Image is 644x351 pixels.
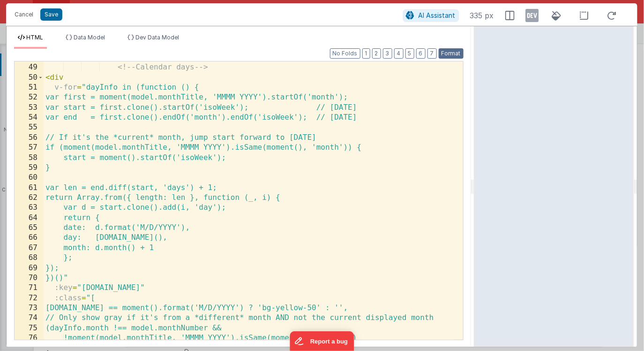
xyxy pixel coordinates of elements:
div: 49 [15,62,44,72]
div: 51 [15,83,44,92]
div: 64 [15,213,44,223]
span: Dev Data Model [135,34,179,41]
div: 69 [15,263,44,273]
div: 72 [15,293,44,303]
div: 67 [15,243,44,253]
div: 57 [15,143,44,153]
button: AI Assistant [403,9,459,22]
button: Save [40,8,62,21]
button: 3 [383,48,392,59]
div: 61 [15,183,44,193]
button: No Folds [330,48,360,59]
div: 71 [15,283,44,293]
div: 73 [15,303,44,313]
div: 66 [15,233,44,243]
div: 62 [15,193,44,203]
span: AI Assistant [419,11,456,19]
button: 4 [394,48,404,59]
div: 58 [15,153,44,163]
iframe: Marker.io feedback button [290,331,354,351]
div: 75 [15,323,44,333]
button: Cancel [10,8,38,21]
div: 60 [15,173,44,183]
div: 59 [15,163,44,173]
div: 63 [15,203,44,213]
div: 54 [15,113,44,122]
div: 65 [15,223,44,233]
span: Data Model [74,34,105,41]
div: 55 [15,122,44,132]
span: 335 px [470,10,494,21]
div: 52 [15,92,44,102]
div: 56 [15,133,44,143]
div: 70 [15,273,44,283]
button: 2 [372,48,381,59]
button: 7 [427,48,437,59]
button: Format [439,48,464,59]
button: 1 [362,48,370,59]
div: 50 [15,73,44,83]
span: HTML [26,34,43,41]
button: 5 [405,48,414,59]
div: 76 [15,333,44,343]
div: 53 [15,103,44,113]
div: 68 [15,253,44,263]
div: 74 [15,313,44,323]
button: 6 [416,48,426,59]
